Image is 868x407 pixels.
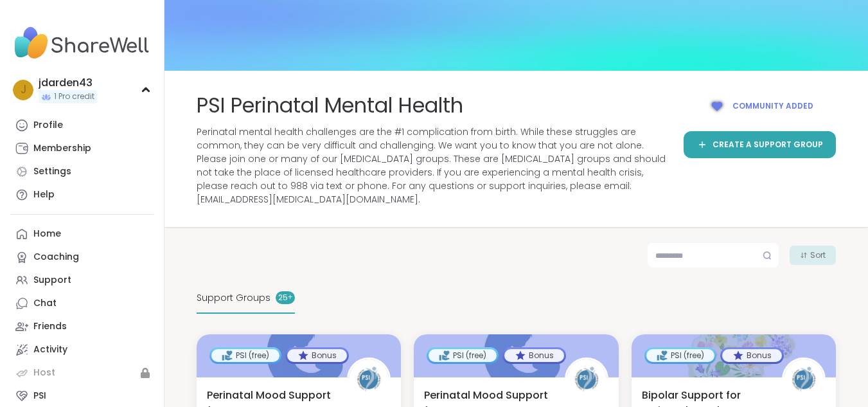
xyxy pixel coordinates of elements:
pre: + [288,292,292,303]
img: ShareWell Nav Logo [10,21,154,66]
div: Settings [33,165,71,178]
div: Bonus [504,349,564,362]
span: Perinatal mental health challenges are the #1 complication from birth. While these struggles are ... [197,125,668,206]
div: Activity [33,343,67,356]
span: Sort [810,249,826,261]
a: Host [10,361,154,384]
img: PSIHost2 [567,359,607,399]
img: PSIHost2 [349,359,389,399]
span: PSI Perinatal Mental Health [197,91,463,120]
div: Bonus [287,349,347,362]
div: PSI (free) [429,349,497,362]
a: Coaching [10,246,154,269]
span: Community added [732,100,813,112]
a: Help [10,183,154,206]
a: Support [10,269,154,292]
div: Home [33,228,61,240]
a: Settings [10,160,154,183]
span: j [21,82,26,98]
div: 25 [276,291,295,304]
button: Community added [684,91,836,121]
span: 1 Pro credit [54,91,94,102]
div: Chat [33,297,57,310]
div: Membership [33,142,91,155]
div: jdarden43 [39,76,97,90]
div: Bonus [722,349,782,362]
div: PSI [33,390,46,402]
a: Create a support group [684,131,836,158]
div: Friends [33,320,67,333]
div: Coaching [33,251,79,264]
div: PSI (free) [646,349,714,362]
a: Activity [10,338,154,361]
span: Create a support group [713,139,823,150]
a: Membership [10,137,154,160]
a: Chat [10,292,154,315]
span: Support Groups [197,291,270,305]
a: Home [10,222,154,246]
a: Friends [10,315,154,338]
div: Host [33,366,55,379]
div: PSI (free) [211,349,279,362]
div: Support [33,274,71,287]
a: Profile [10,114,154,137]
div: Profile [33,119,63,132]
div: Help [33,188,55,201]
img: PSIHost2 [784,359,824,399]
